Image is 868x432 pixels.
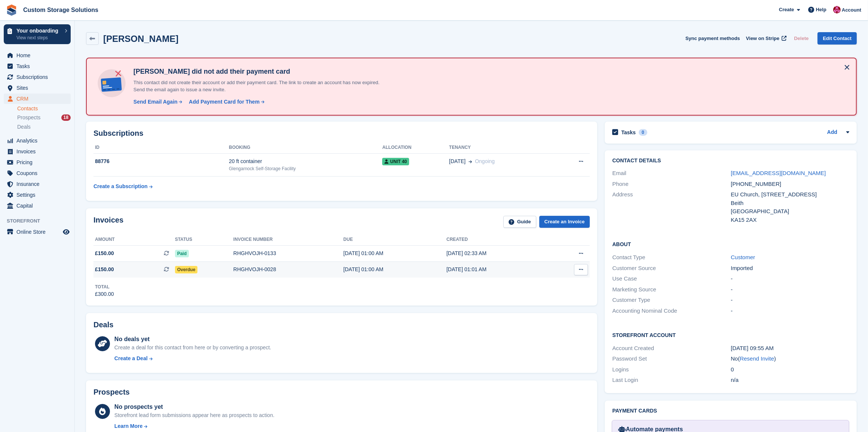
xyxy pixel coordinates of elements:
[189,98,260,106] div: Add Payment Card for Them
[96,67,128,99] img: no-card-linked-e7822e413c904bf8b177c4d89f31251c4716f9871600ec3ca5bfc59e148c83f4.svg
[740,355,774,362] a: Resend Invite
[449,157,466,165] span: [DATE]
[612,344,731,353] div: Account Created
[343,266,447,273] div: [DATE] 01:00 AM
[17,114,40,121] span: Prospects
[114,355,271,362] a: Create a Deal
[20,4,101,16] a: Custom Storage Solutions
[16,61,61,71] span: Tasks
[731,207,849,216] div: [GEOGRAPHIC_DATA]
[447,266,550,273] div: [DATE] 01:01 AM
[612,180,731,189] div: Phone
[447,234,550,246] th: Created
[743,32,788,45] a: View on Stripe
[114,355,148,362] div: Create a Deal
[17,105,71,112] a: Contacts
[134,98,178,106] div: Send Email Again
[6,4,17,16] img: stora-icon-8386f47178a22dfd0bd8f6a31ec36ba5ce8667c1dd55bd0f319d3a0aa187defe.svg
[4,94,71,104] a: menu
[114,422,274,430] a: Learn More
[93,321,113,329] h2: Deals
[731,376,849,384] div: n/a
[114,402,274,411] div: No prospects yet
[229,157,382,165] div: 20 ft container
[539,216,590,228] a: Create an Invoice
[791,32,812,45] button: Delete
[612,264,731,273] div: Customer Source
[382,158,409,165] span: Unit 40
[4,179,71,189] a: menu
[731,275,849,283] div: -
[612,355,731,363] div: Password Set
[685,32,740,45] button: Sync payment methods
[731,264,849,273] div: Imported
[233,234,343,246] th: Invoice number
[93,183,148,190] div: Create a Subscription
[818,32,857,45] a: Edit Contact
[186,98,265,106] a: Add Payment Card for Them
[61,114,71,121] div: 18
[93,129,590,138] h2: Subscriptions
[731,190,849,199] div: EU Church, [STREET_ADDRESS]
[731,254,755,260] a: Customer
[16,157,61,168] span: Pricing
[612,365,731,374] div: Logins
[343,234,447,246] th: Due
[612,285,731,294] div: Marketing Source
[612,190,731,224] div: Address
[4,83,71,93] a: menu
[175,234,233,246] th: Status
[131,79,392,94] p: This contact did not create their account or add their payment card. The link to create an accoun...
[4,227,71,237] a: menu
[95,249,114,257] span: £150.00
[114,422,142,430] div: Learn More
[4,157,71,168] a: menu
[612,296,731,304] div: Customer Type
[612,408,849,414] h2: Payment cards
[612,307,731,315] div: Accounting Nominal Code
[131,67,392,76] h4: [PERSON_NAME] did not add their payment card
[612,376,731,384] div: Last Login
[612,275,731,283] div: Use Case
[229,165,382,172] div: Glengarnock Self-Storage Facility
[16,83,61,93] span: Sites
[233,266,343,273] div: RHGHVOJH-0028
[4,50,71,61] a: menu
[4,135,71,146] a: menu
[16,28,61,33] p: Your onboarding
[731,216,849,224] div: KA15 2AX
[612,240,849,248] h2: About
[731,355,849,363] div: No
[16,200,61,211] span: Capital
[114,411,274,419] div: Storefront lead form submissions appear here as prospects to action.
[95,290,114,298] div: £300.00
[93,142,229,154] th: ID
[229,142,382,154] th: Booking
[17,123,31,131] span: Deals
[16,179,61,189] span: Insurance
[4,168,71,178] a: menu
[62,227,71,236] a: Preview store
[842,6,861,14] span: Account
[4,24,71,44] a: Your onboarding View next steps
[93,234,175,246] th: Amount
[731,344,849,353] div: [DATE] 09:55 AM
[621,129,636,136] h2: Tasks
[639,129,647,136] div: 0
[503,216,536,228] a: Guide
[475,158,495,164] span: Ongoing
[738,355,776,362] span: ( )
[16,94,61,104] span: CRM
[16,168,61,178] span: Coupons
[16,50,61,61] span: Home
[233,249,343,257] div: RHGHVOJH-0133
[175,266,198,273] span: Overdue
[833,6,841,13] img: Jack Alexander
[95,284,114,290] div: Total
[731,365,849,374] div: 0
[16,190,61,200] span: Settings
[731,285,849,294] div: -
[612,331,849,338] h2: Storefront Account
[93,388,130,396] h2: Prospects
[114,344,271,352] div: Create a deal for this contact from here or by converting a prospect.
